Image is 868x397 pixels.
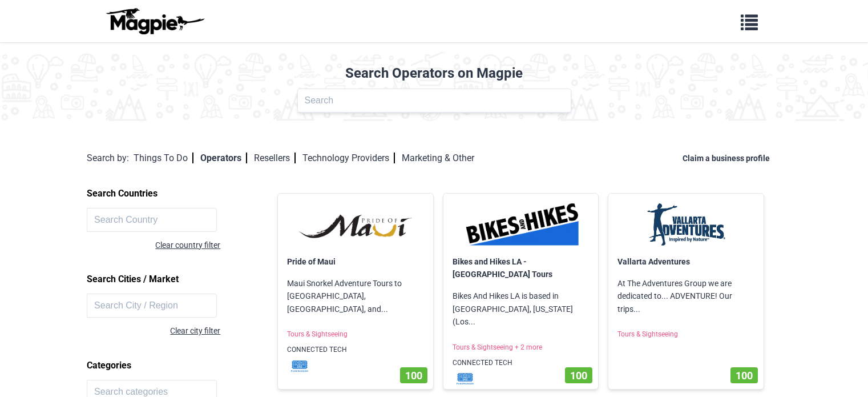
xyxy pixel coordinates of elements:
a: Pride of Maui [287,257,336,266]
p: CONNECTED TECH [443,353,599,373]
input: Search City / Region [87,294,217,318]
img: Vallarta Adventures logo [617,203,754,246]
img: mf1jrhtrrkrdcsvakxwt.svg [282,360,317,372]
a: Bikes and Hikes LA - [GEOGRAPHIC_DATA] Tours [453,257,552,279]
a: Things To Do [134,153,193,163]
div: Search by: [87,151,129,166]
p: Tours & Sightseeing [278,324,433,344]
h2: Search Countries [87,184,260,203]
span: 100 [736,370,753,382]
div: Clear city filter [87,324,220,337]
h2: Categories [87,356,260,375]
span: 100 [405,370,422,382]
img: Bikes and Hikes LA - Los Angeles Tours logo [453,203,590,246]
p: At The Adventures Group we are dedicated to... ADVENTURE! Our trips... [608,268,764,324]
div: Clear country filter [87,239,220,251]
input: Search Country [87,208,217,232]
img: logo-ab69f6fb50320c5b225c76a69d11143b.png [103,7,206,35]
p: Maui Snorkel Adventure Tours to [GEOGRAPHIC_DATA], [GEOGRAPHIC_DATA], and... [278,268,433,324]
p: CONNECTED TECH [278,340,433,360]
p: Tours & Sightseeing + 2 more [443,338,599,358]
h2: Search Cities / Market [87,270,260,289]
p: Bikes And Hikes LA is based in [GEOGRAPHIC_DATA], [US_STATE] (Los... [443,280,599,337]
input: Search [297,89,571,113]
a: Technology Providers [302,153,395,163]
img: mf1jrhtrrkrdcsvakxwt.svg [448,373,482,384]
span: 100 [570,370,587,382]
a: Operators [200,153,247,163]
p: Tours & Sightseeing [608,324,764,344]
a: Marketing & Other [402,153,474,163]
h2: Search Operators on Magpie [7,65,861,82]
img: Pride of Maui logo [287,203,424,246]
a: Claim a business profile [683,154,774,163]
a: Vallarta Adventures [617,257,690,266]
a: Resellers [254,153,296,163]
